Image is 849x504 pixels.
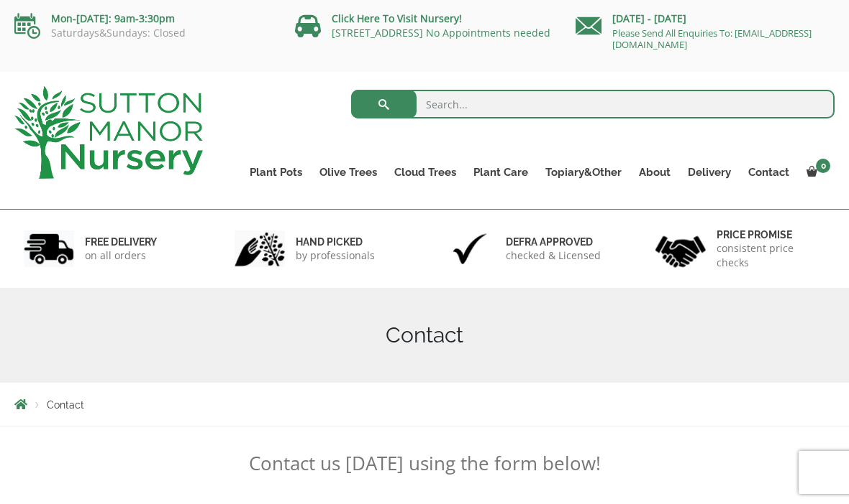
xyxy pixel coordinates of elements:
a: Please Send All Enquiries To: [EMAIL_ADDRESS][DOMAIN_NAME] [612,27,812,51]
a: Plant Pots [241,162,311,182]
p: by professionals [296,248,375,263]
a: Plant Care [465,162,537,182]
a: Click Here To Visit Nursery! [332,11,462,25]
p: Contact us [DATE] using the form below! [14,452,835,475]
h6: Defra approved [506,235,601,248]
p: consistent price checks [717,241,826,270]
h6: hand picked [296,235,375,248]
a: [STREET_ADDRESS] No Appointments needed [332,26,550,39]
span: Contact [47,399,84,411]
input: Search... [351,90,835,118]
p: [DATE] - [DATE] [576,10,835,27]
a: About [630,162,679,182]
p: checked & Licensed [506,248,601,263]
a: 0 [798,162,835,182]
img: 1.jpg [24,230,74,267]
img: 4.jpg [655,227,706,271]
img: 2.jpg [235,230,285,267]
img: 3.jpg [445,230,495,267]
a: Topiary&Other [537,162,630,182]
nav: Breadcrumbs [14,398,835,410]
a: Cloud Trees [386,162,465,182]
a: Olive Trees [311,162,386,182]
h6: FREE DELIVERY [85,235,157,248]
a: Contact [740,162,798,182]
p: Mon-[DATE]: 9am-3:30pm [14,10,273,27]
span: 0 [816,159,830,173]
a: Delivery [679,162,740,182]
p: on all orders [85,248,157,263]
p: Saturdays&Sundays: Closed [14,27,273,39]
h1: Contact [14,322,835,348]
img: logo [14,86,203,179]
h6: Price promise [717,228,826,241]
